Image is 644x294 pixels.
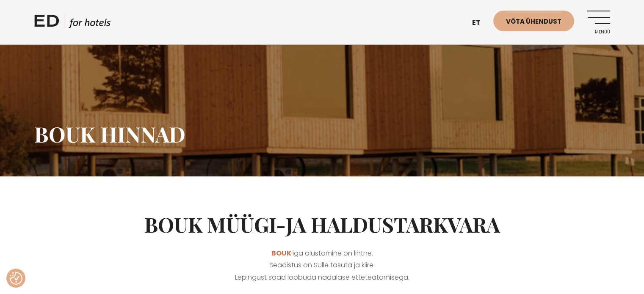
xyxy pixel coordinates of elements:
[587,11,610,34] a: Menüü
[493,11,574,31] a: Võta ühendust
[271,248,291,258] a: BOUK
[34,13,111,34] a: ED HOTELS
[587,30,610,35] span: Menüü
[468,13,493,33] a: et
[10,272,22,285] button: Nõusolekueelistused
[10,272,22,285] img: Revisit consent button
[34,212,610,237] h2: BOUK müügi-ja haldustarkvara
[34,121,610,147] h1: BOUK hinnad
[34,247,610,284] p: ’iga alustamine on lihtne. Seadistus on Sulle tasuta ja kiire. Lepingust saad loobuda nädalase et...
